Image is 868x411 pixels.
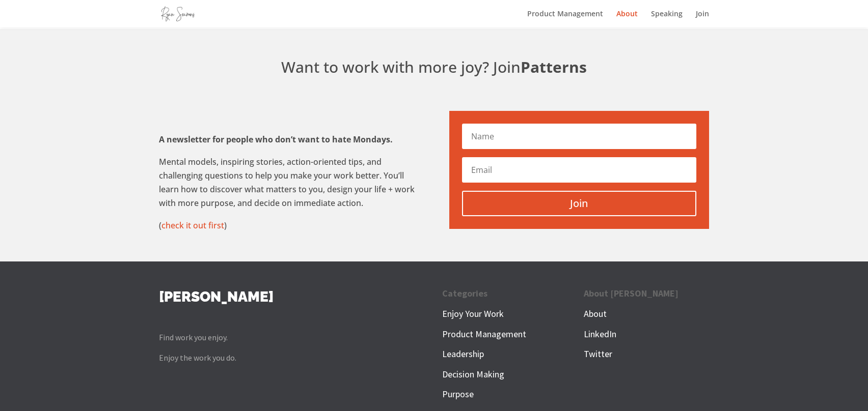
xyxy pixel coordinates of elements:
a: Enjoy Your Work [442,308,504,319]
a: Product Management [527,10,603,27]
input: Name [462,124,696,149]
a: About [584,308,607,319]
strong: A newsletter for people who don’t want to hate Mondays. [159,134,393,145]
a: About [616,10,638,27]
p: Categories [442,287,567,300]
strong: Patterns [521,56,587,77]
p: [PERSON_NAME] [159,287,426,307]
img: ryanseamons.com [161,6,195,21]
span: Mental models, inspiring stories, action-oriented tips, and challenging questions to help you mak... [159,156,415,209]
p: Enjoy the work you do. [159,351,312,372]
a: Speaking [651,10,683,27]
a: Join [696,10,709,27]
a: check it out first [161,220,224,231]
input: Email [462,157,696,183]
a: Twitter [584,348,612,360]
a: Product Management [442,328,526,340]
h1: Want to work with more joy? Join [159,55,709,83]
a: Join [462,191,696,216]
span: Leadership [442,348,484,360]
p: Find work you enjoy. [159,331,312,351]
p: ( ) [159,219,419,241]
a: Decision Making [442,368,504,380]
a: LinkedIn [584,328,616,340]
span: Join [570,196,588,210]
span: Purpose [442,388,474,400]
p: About [PERSON_NAME] [584,287,709,300]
